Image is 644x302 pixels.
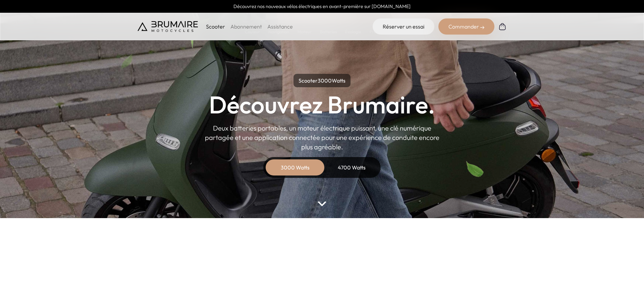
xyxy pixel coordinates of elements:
div: 3000 Watts [268,159,322,175]
p: Scooter Watts [293,74,351,87]
img: Brumaire Motocycles [138,21,198,32]
a: Réserver un essai [373,18,434,35]
p: Scooter [206,22,225,31]
a: Assistance [267,23,293,30]
div: Commander [438,18,494,35]
img: Panier [498,22,506,31]
h1: Découvrez Brumaire. [209,93,435,117]
img: arrow-bottom.png [318,201,326,206]
p: Deux batteries portables, un moteur électrique puissant, une clé numérique partagée et une applic... [205,123,439,152]
div: 4700 Watts [325,159,378,175]
span: 3000 [318,77,332,84]
a: Abonnement [230,23,262,30]
img: right-arrow-2.png [480,26,484,30]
